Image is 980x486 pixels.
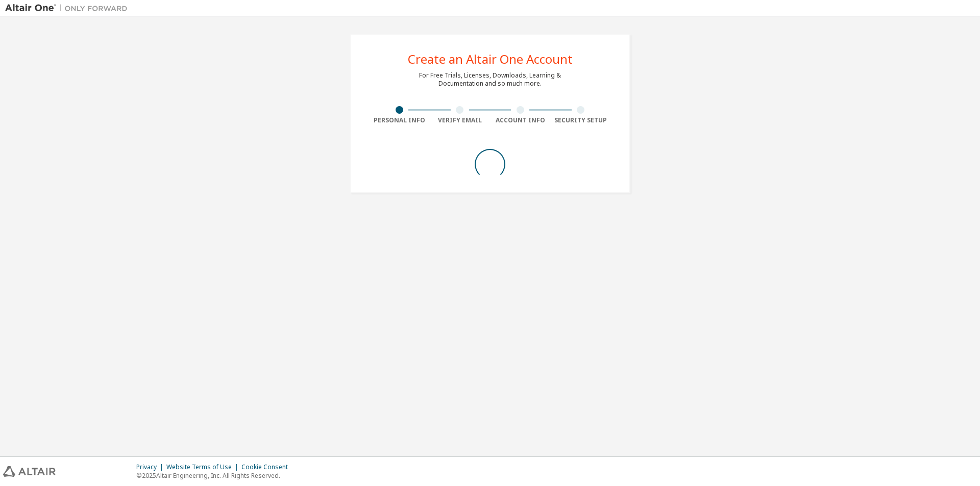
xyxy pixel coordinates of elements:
[490,116,551,124] div: Account Info
[5,3,133,13] img: Altair One
[408,53,573,65] div: Create an Altair One Account
[166,463,241,471] div: Website Terms of Use
[551,116,611,124] div: Security Setup
[136,463,166,471] div: Privacy
[3,466,56,477] img: altair_logo.svg
[419,71,561,88] div: For Free Trials, Licenses, Downloads, Learning & Documentation and so much more.
[136,471,294,480] p: © 2025 Altair Engineering, Inc. All Rights Reserved.
[430,116,491,124] div: Verify Email
[369,116,430,124] div: Personal Info
[241,463,294,471] div: Cookie Consent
